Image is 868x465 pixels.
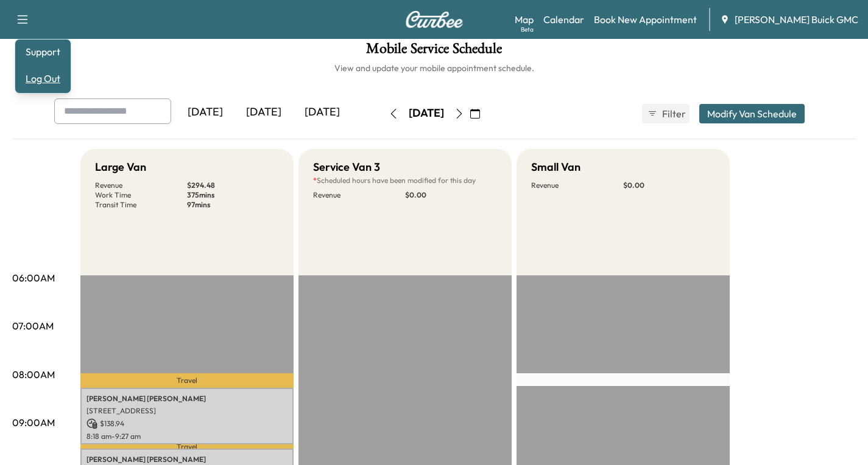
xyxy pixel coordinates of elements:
div: [DATE] [409,106,444,121]
div: [DATE] [293,98,351,126]
p: Revenue [95,181,187,190]
span: [PERSON_NAME] Buick GMC [735,12,858,27]
h1: Mobile Service Schedule [12,41,856,62]
span: Filter [662,106,684,121]
p: Travel [80,373,294,388]
div: Beta [521,25,534,34]
p: $ 0.00 [405,190,497,200]
p: 8:18 am - 9:27 am [86,432,288,441]
h5: Small Van [531,159,580,176]
p: [PERSON_NAME] [PERSON_NAME] [86,394,288,404]
p: Transit Time [95,200,187,210]
a: Calendar [543,12,584,27]
h5: Large Van [95,159,146,176]
a: Support [20,44,66,59]
a: Book New Appointment [594,12,697,27]
p: $ 138.94 [86,418,288,429]
p: 06:00AM [12,270,55,285]
p: Revenue [313,190,405,200]
button: Log Out [20,69,66,88]
p: [STREET_ADDRESS] [86,406,288,416]
p: $ 294.48 [187,181,279,190]
p: 375 mins [187,190,279,200]
p: Revenue [531,181,623,190]
p: Work Time [95,190,187,200]
p: [PERSON_NAME] [PERSON_NAME] [86,455,288,464]
p: 97 mins [187,200,279,210]
a: MapBeta [515,12,534,27]
p: 08:00AM [12,367,55,382]
p: Travel [80,444,294,449]
button: Filter [642,104,690,123]
h6: View and update your mobile appointment schedule. [12,62,856,74]
p: $ 0.00 [623,181,715,190]
img: Curbee Logo [405,11,464,28]
div: [DATE] [176,98,235,126]
p: Scheduled hours have been modified for this day [313,176,497,185]
button: Modify Van Schedule [699,104,805,123]
p: 07:00AM [12,319,54,333]
p: 09:00AM [12,415,55,430]
h5: Service Van 3 [313,159,380,176]
div: [DATE] [235,98,293,126]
